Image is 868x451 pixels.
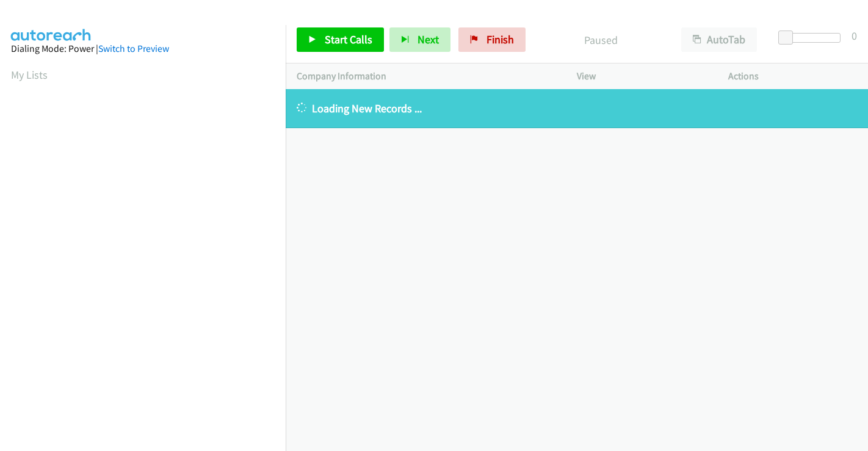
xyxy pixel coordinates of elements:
a: Finish [458,27,526,52]
p: Actions [728,69,858,84]
a: Switch to Preview [98,43,169,54]
p: Paused [542,32,659,48]
span: Start Calls [325,32,372,46]
div: 0 [852,27,857,44]
p: View [577,69,706,84]
p: Company Information [297,69,555,84]
a: My Lists [11,68,48,82]
button: AutoTab [681,27,757,52]
button: Next [389,27,450,52]
span: Finish [486,32,514,46]
div: Dialing Mode: Power | [11,41,275,56]
span: Next [418,32,439,46]
a: Start Calls [297,27,384,52]
p: Loading New Records ... [297,100,857,117]
div: Delay between calls (in seconds) [784,33,841,43]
